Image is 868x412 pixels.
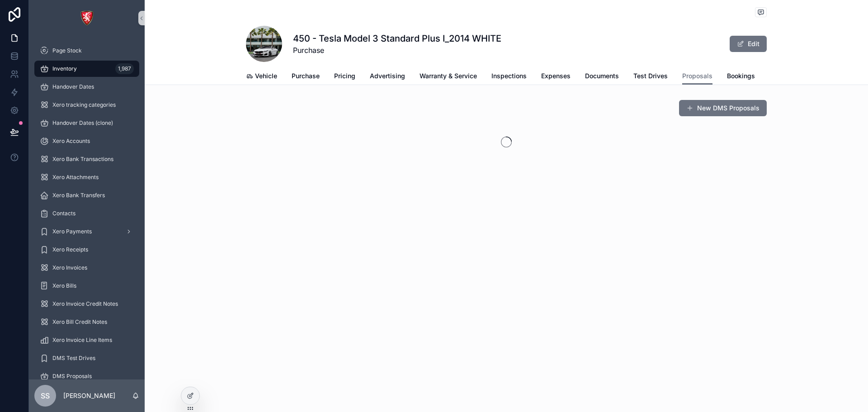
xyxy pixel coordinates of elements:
a: Test Drives [633,68,668,86]
div: scrollable content [29,36,145,379]
span: Xero Bank Transfers [52,192,105,199]
span: Inventory [52,65,77,72]
span: Vehicle [255,71,277,81]
a: Xero Receipts [34,242,139,258]
a: Contacts [34,205,139,222]
button: Edit [730,36,767,52]
a: Advertising [370,68,405,86]
div: 1,987 [115,63,134,74]
span: Page Stock [52,47,82,54]
span: DMS Proposals [52,373,92,380]
span: Documents [585,71,619,81]
a: Bookings [727,68,755,86]
h1: 450 - Tesla Model 3 Standard Plus I_2014 WHITE [293,32,501,45]
span: Xero Accounts [52,137,90,145]
span: Advertising [370,71,405,81]
button: New DMS Proposals [679,100,767,116]
span: Xero Attachments [52,174,99,181]
a: Vehicle [246,68,277,86]
a: Inspections [491,68,527,86]
span: Xero Bill Credit Notes [52,318,107,326]
a: Proposals [682,68,712,85]
a: Handover Dates (clone) [34,115,139,131]
a: Pricing [334,68,355,86]
a: Xero Accounts [34,133,139,149]
a: Warranty & Service [420,68,477,86]
a: Xero Attachments [34,169,139,185]
span: Test Drives [633,71,668,81]
span: Contacts [52,210,75,217]
a: Xero Bill Credit Notes [34,314,139,330]
a: Documents [585,68,619,86]
a: Xero Invoice Credit Notes [34,296,139,312]
a: Handover Dates [34,79,139,95]
span: Purchase [293,45,501,56]
span: Purchase [292,71,320,81]
span: Xero Invoices [52,264,87,271]
span: DMS Test Drives [52,355,95,362]
a: DMS Test Drives [34,350,139,366]
span: Inspections [491,71,527,81]
span: SS [41,390,50,401]
span: Xero Bank Transactions [52,156,113,163]
a: Page Stock [34,43,139,59]
span: Xero Invoice Line Items [52,336,112,344]
img: App logo [80,11,94,25]
span: Xero tracking categories [52,101,116,109]
p: [PERSON_NAME] [63,391,115,400]
span: Bookings [727,71,755,81]
span: Handover Dates [52,83,94,90]
a: Inventory1,987 [34,61,139,77]
span: Pricing [334,71,355,81]
a: Xero Bank Transactions [34,151,139,167]
a: DMS Proposals [34,368,139,384]
a: Purchase [292,68,320,86]
span: Xero Receipts [52,246,88,253]
span: Xero Invoice Credit Notes [52,300,118,308]
a: Xero tracking categories [34,97,139,113]
a: Xero Bank Transfers [34,187,139,204]
a: Xero Bills [34,278,139,294]
span: Handover Dates (clone) [52,119,113,127]
a: Xero Invoice Line Items [34,332,139,348]
a: Xero Payments [34,223,139,240]
a: Expenses [541,68,571,86]
span: Expenses [541,71,571,81]
a: Xero Invoices [34,260,139,276]
span: Xero Payments [52,228,92,235]
span: Warranty & Service [420,71,477,81]
span: Xero Bills [52,282,76,289]
span: Proposals [682,71,712,81]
